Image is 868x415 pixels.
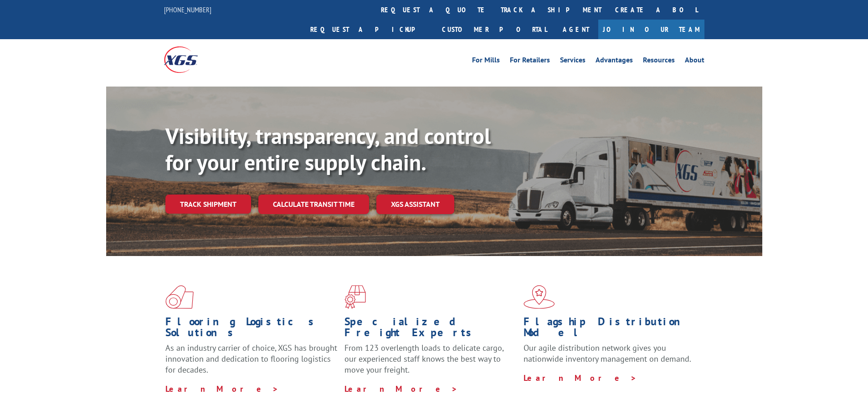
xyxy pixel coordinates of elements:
a: Learn More > [524,373,637,383]
img: xgs-icon-total-supply-chain-intelligence-red [165,285,194,309]
a: Calculate transit time [258,195,369,214]
a: Advantages [596,56,633,67]
b: Visibility, transparency, and control for your entire supply chain. [165,122,491,176]
a: [PHONE_NUMBER] [164,5,211,14]
a: Resources [643,56,675,67]
a: About [685,56,704,67]
img: xgs-icon-flagship-distribution-model-red [524,285,555,309]
h1: Specialized Freight Experts [344,316,517,343]
a: Services [560,56,586,67]
a: For Retailers [510,56,550,67]
img: xgs-icon-focused-on-flooring-red [344,285,366,309]
span: Our agile distribution network gives you nationwide inventory management on demand. [524,343,691,364]
a: Agent [554,20,598,39]
a: Customer Portal [435,20,554,39]
a: Track shipment [165,195,251,214]
a: Learn More > [165,384,279,394]
p: From 123 overlength loads to delicate cargo, our experienced staff knows the best way to move you... [344,343,517,383]
span: As an industry carrier of choice, XGS has brought innovation and dedication to flooring logistics... [165,343,337,375]
h1: Flooring Logistics Solutions [165,316,338,343]
a: Request a pickup [303,20,435,39]
a: Join Our Team [598,20,704,39]
a: Learn More > [344,384,458,394]
h1: Flagship Distribution Model [524,316,696,343]
a: XGS ASSISTANT [376,195,454,214]
a: For Mills [472,56,500,67]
